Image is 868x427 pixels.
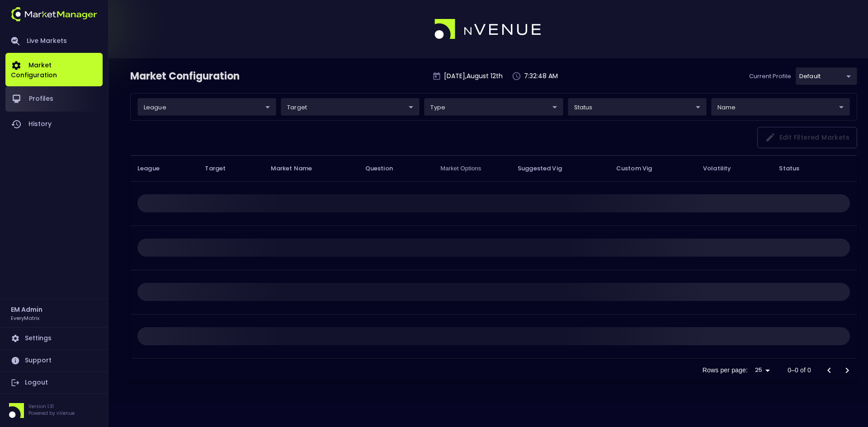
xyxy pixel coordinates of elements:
a: History [5,112,103,137]
span: League [137,164,171,173]
img: logo [434,19,542,40]
div: league [137,98,276,116]
a: Support [5,350,103,371]
div: league [424,98,563,116]
h2: EM Admin [11,305,42,314]
table: collapsible table [130,155,857,359]
span: Status [779,163,811,174]
h3: EveryMatrix [11,314,39,321]
a: Settings [5,328,103,349]
div: Market Configuration [130,69,241,84]
div: league [568,98,707,116]
p: Current Profile [749,72,791,81]
span: Question [365,164,405,173]
span: Target [205,164,237,173]
span: Status [779,163,799,174]
span: Volatility [703,164,743,173]
img: logo [11,7,97,21]
p: 7:32:48 AM [524,71,558,81]
div: 25 [751,364,773,377]
span: Suggested Vig [518,164,574,173]
p: 0–0 of 0 [788,366,811,375]
a: Live Markets [5,29,103,53]
div: league [711,98,850,116]
span: Custom Vig [616,164,664,173]
div: league [796,67,857,85]
div: league [281,98,420,116]
p: Rows per page: [703,366,748,375]
a: Market Configuration [5,53,103,86]
p: [DATE] , August 12 th [444,71,503,81]
p: Powered by nVenue [28,410,75,417]
p: Version 1.31 [28,403,75,410]
a: Profiles [5,86,103,112]
div: Version 1.31Powered by nVenue [5,403,103,418]
span: Market Name [271,164,324,173]
a: Logout [5,372,103,394]
th: Market Options [433,155,510,182]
